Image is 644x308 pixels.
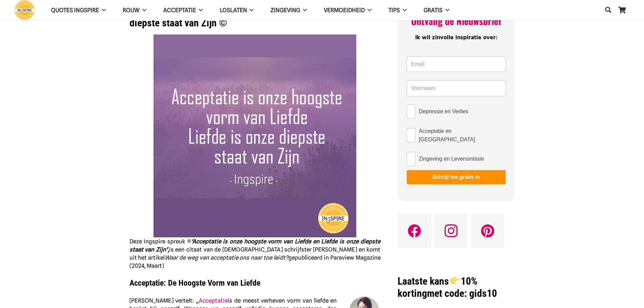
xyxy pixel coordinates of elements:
[471,214,504,248] a: Pinterest
[211,2,262,19] a: Loslaten
[153,34,356,237] img: Acceptatie is onze hoogste vorm van Liefde en Liefde is onze diepste staat van Zijn quote van sch...
[129,278,260,288] strong: Acceptatie: De Hoogste Vorm van Liefde
[199,297,228,304] a: Acceptatie
[407,128,415,142] input: Acceptatie en [GEOGRAPHIC_DATA]
[220,7,247,14] span: Loslaten
[419,107,469,116] span: Depressie en Verlies
[407,170,506,184] button: Schrijf me gratis in
[415,33,497,43] span: Ik wil zinvolle inspiratie over:
[163,7,196,14] span: Acceptatie
[407,80,506,96] input: Voornaam
[419,155,484,163] span: Zingeving en Levensmissie
[165,254,288,261] em: Waar de weg van acceptatie ons naar toe leidt?
[155,2,211,19] a: Acceptatie
[51,7,99,14] span: QUOTES INGSPIRE
[424,7,443,14] span: GRATIS
[407,56,506,72] input: Email
[324,7,365,14] span: VERMOEIDHEID
[270,7,300,14] span: Zingeving
[398,275,477,299] strong: Laatste kans 10% korting
[407,104,415,119] input: Depressie en Verlies
[407,152,415,166] input: Zingeving en Levensmissie
[380,2,415,19] a: TIPS
[601,2,615,18] a: Zoeken
[315,2,380,19] a: VERMOEIDHEID
[450,276,460,286] img: 👉
[129,238,381,253] em: ‘Acceptatie is onze hoogste vorm van Liefde en Liefde is onze diepste staat van Zijn
[419,127,506,144] span: Acceptatie en [GEOGRAPHIC_DATA]
[398,275,515,300] h1: met code: gids10
[415,2,458,19] a: GRATIS
[398,214,431,248] a: Facebook
[166,246,169,253] strong: ,
[411,14,501,28] span: Ontvang de Nieuwsbrief
[166,246,168,253] em: ’
[114,2,155,19] a: ROUW
[388,7,400,14] span: TIPS
[434,214,468,248] a: Instagram
[123,7,140,14] span: ROUW
[262,2,315,19] a: Zingeving
[43,2,114,19] a: QUOTES INGSPIRE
